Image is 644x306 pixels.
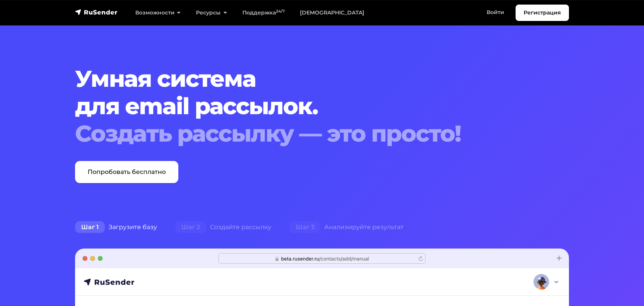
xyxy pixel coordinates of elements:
div: Загрузите базу [66,220,166,235]
span: Шаг 3 [290,221,320,233]
a: Регистрация [516,5,569,21]
div: Создать рассылку — это просто! [75,120,527,147]
a: Ресурсы [188,5,234,21]
a: Поддержка24/7 [235,5,292,21]
h1: Умная система для email рассылок. [75,65,527,147]
img: RuSender [75,8,118,16]
span: Шаг 2 [175,221,206,233]
a: Попробовать бесплатно [75,161,178,183]
span: Шаг 1 [75,221,105,233]
a: Войти [479,5,512,20]
div: Анализируйте результат [280,220,413,235]
div: Создайте рассылку [166,220,280,235]
a: Возможности [128,5,188,21]
sup: 24/7 [276,9,285,14]
a: [DEMOGRAPHIC_DATA] [292,5,372,21]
